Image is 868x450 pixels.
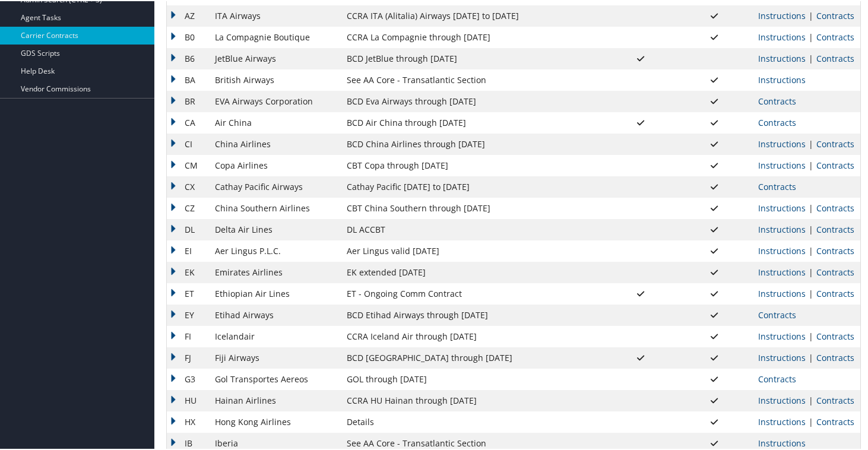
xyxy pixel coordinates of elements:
[167,218,209,239] td: DL
[341,346,604,367] td: BCD [GEOGRAPHIC_DATA] through [DATE]
[758,116,796,127] a: View Contracts
[209,389,341,410] td: Hainan Airlines
[758,159,806,170] a: View Ticketing Instructions
[209,197,341,218] td: China Southern Airlines
[167,303,209,325] td: EY
[758,137,806,148] a: View Ticketing Instructions
[341,239,604,261] td: Aer Lingus valid [DATE]
[758,201,806,213] a: View Ticketing Instructions
[167,197,209,218] td: CZ
[167,367,209,389] td: G3
[341,389,604,410] td: CCRA HU Hainan through [DATE]
[209,261,341,282] td: Emirates Airlines
[816,394,854,405] a: View Contracts
[341,197,604,218] td: CBT China Southern through [DATE]
[758,329,806,341] a: View Ticketing Instructions
[816,244,854,255] a: View Contracts
[816,351,854,362] a: View Contracts
[816,9,854,20] a: View Contracts
[758,52,806,63] a: View Ticketing Instructions
[341,261,604,282] td: EK extended [DATE]
[341,175,604,197] td: Cathay Pacific [DATE] to [DATE]
[816,329,854,341] a: View Contracts
[167,132,209,154] td: CI
[816,137,854,148] a: View Contracts
[167,26,209,47] td: B0
[209,218,341,239] td: Delta Air Lines
[167,389,209,410] td: HU
[806,394,816,405] span: |
[806,244,816,255] span: |
[758,372,796,384] a: View Contracts
[758,244,806,255] a: View Ticketing Instructions
[806,287,816,298] span: |
[167,282,209,303] td: ET
[816,287,854,298] a: View Contracts
[209,282,341,303] td: Ethiopian Air Lines
[167,410,209,432] td: HX
[758,223,806,234] a: View Ticketing Instructions
[341,132,604,154] td: BCD China Airlines through [DATE]
[167,4,209,26] td: AZ
[341,111,604,132] td: BCD Air China through [DATE]
[341,68,604,90] td: See AA Core - Transatlantic Section
[341,47,604,68] td: BCD JetBlue through [DATE]
[209,111,341,132] td: Air China
[209,239,341,261] td: Aer Lingus P.L.C.
[341,26,604,47] td: CCRA La Compagnie through [DATE]
[816,265,854,277] a: View Contracts
[816,52,854,63] a: View Contracts
[758,265,806,277] a: View Ticketing Instructions
[816,159,854,170] a: View Contracts
[758,30,806,42] a: View Ticketing Instructions
[341,154,604,175] td: CBT Copa through [DATE]
[167,239,209,261] td: EI
[806,201,816,213] span: |
[758,73,806,84] a: View Ticketing Instructions
[167,90,209,111] td: BR
[209,303,341,325] td: Etihad Airways
[167,47,209,68] td: B6
[816,201,854,213] a: View Contracts
[341,4,604,26] td: CCRA ITA (Alitalia) Airways [DATE] to [DATE]
[209,154,341,175] td: Copa Airlines
[341,90,604,111] td: BCD Eva Airways through [DATE]
[167,68,209,90] td: BA
[209,132,341,154] td: China Airlines
[209,367,341,389] td: Gol Transportes Aereos
[209,346,341,367] td: Fiji Airways
[758,287,806,298] a: View Ticketing Instructions
[209,68,341,90] td: British Airways
[758,415,806,426] a: View Ticketing Instructions
[209,4,341,26] td: ITA Airways
[806,52,816,63] span: |
[758,394,806,405] a: View Ticketing Instructions
[167,111,209,132] td: CA
[806,9,816,20] span: |
[758,308,796,319] a: View Contracts
[816,30,854,42] a: View Contracts
[806,351,816,362] span: |
[816,415,854,426] a: View Contracts
[806,329,816,341] span: |
[806,30,816,42] span: |
[209,90,341,111] td: EVA Airways Corporation
[341,367,604,389] td: GOL through [DATE]
[209,175,341,197] td: Cathay Pacific Airways
[816,223,854,234] a: View Contracts
[758,351,806,362] a: View Ticketing Instructions
[341,303,604,325] td: BCD Etihad Airways through [DATE]
[341,410,604,432] td: Details
[167,175,209,197] td: CX
[209,47,341,68] td: JetBlue Airways
[341,218,604,239] td: DL ACCBT
[209,26,341,47] td: La Compagnie Boutique
[167,154,209,175] td: CM
[209,325,341,346] td: Icelandair
[341,325,604,346] td: CCRA Iceland Air through [DATE]
[758,436,806,448] a: View Ticketing Instructions
[806,137,816,148] span: |
[167,261,209,282] td: EK
[167,346,209,367] td: FJ
[167,325,209,346] td: FI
